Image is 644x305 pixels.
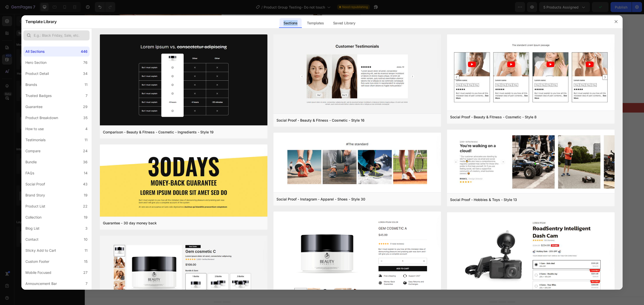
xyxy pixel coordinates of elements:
div: Add blank section [302,251,333,257]
div: FAQs [25,170,34,176]
img: sp8.png [447,34,615,112]
button: Add to cart [284,89,559,98]
button: increment [307,74,319,85]
div: 27 [83,270,88,276]
span: white [288,51,297,55]
div: 15 [84,259,88,265]
div: Templates [303,18,328,28]
span: from URL or image [264,258,291,262]
div: 35 [83,115,88,121]
div: Contact [25,236,38,242]
div: Comparison - Beauty & Fitness - Cosmetic - Ingredients - Style 19 [103,129,214,135]
span: Gold-color [320,25,337,29]
legend: Main Stone Color: white [284,39,324,45]
img: sp13.png [447,130,615,194]
div: 11 [85,137,88,143]
img: c19.png [100,34,267,127]
legend: Metal Color: Silver Plated [284,14,326,20]
div: 36 [83,159,88,165]
div: Social Proof - Beauty & Fitness - Cosmetic - Style 8 [450,114,537,120]
div: Custom Footer [25,259,49,265]
div: Hero Section [25,60,47,66]
div: 4 [85,126,88,132]
div: Brands [25,82,37,88]
span: then drag & drop elements [298,258,336,262]
div: Saved Library [329,18,359,28]
span: Add section [268,240,292,245]
div: Collection [25,214,42,220]
div: Social Proof [25,181,45,187]
div: 76 [83,60,88,66]
div: Social Proof - Hobbies & Toys - Style 13 [450,197,517,203]
div: 14 [84,170,88,176]
div: 22 [83,203,88,209]
div: 19 [84,214,88,220]
div: 11 [85,247,88,253]
div: Compare [25,148,41,154]
div: Guarantee [25,104,43,110]
input: quantity [295,74,307,85]
div: Product List [25,203,45,209]
div: 24 [83,148,88,154]
span: inspired by CRO experts [223,258,258,262]
div: Brand Story [25,192,45,198]
div: Blog List [25,225,39,231]
div: Product Breakdown [25,115,58,121]
input: E.g.: Black Friday, Sale, etc. [23,30,90,40]
span: [DATE] [327,5,338,9]
div: Trusted Badges [25,93,52,99]
div: Choose templates [225,251,256,257]
div: Social Proof - Instagram - Apparel - Shoes - Style 30 [276,196,365,202]
div: 29 [83,104,88,110]
div: 19 [84,192,88,198]
div: 7 [86,281,88,287]
img: sp16.png [273,34,441,115]
img: g30.png [100,144,267,217]
div: Add to cart [415,91,434,96]
div: Generate layout [265,251,291,257]
div: Bundle [25,159,37,165]
button: decrement [284,74,295,85]
h2: Template Library [25,15,56,28]
div: 446 [81,48,88,55]
div: Social Proof - Beauty & Fitness - Cosmetic - Style 16 [276,117,365,123]
span: Rose Gold Color [349,25,375,29]
span: Estimate delivery between [284,5,326,9]
div: 11 [85,82,88,88]
div: Quantity [284,63,559,69]
div: Announcement Bar [25,281,57,287]
div: Sections [279,18,301,28]
div: 10 [84,236,88,242]
img: sp30.png [273,133,441,193]
div: Mobile Focused [25,270,51,276]
span: Silver Plated [288,25,307,29]
div: 43 [83,181,88,187]
div: 3 [85,225,88,231]
div: 7 [86,93,88,99]
div: Product Detail [25,71,49,77]
div: How to use [25,126,44,132]
div: 34 [83,71,88,77]
div: Testimonials [25,137,46,143]
div: All Sections [25,48,45,55]
div: Guarantee - 30 day money back [103,220,157,226]
div: Sticky Add to Cart [25,247,56,253]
